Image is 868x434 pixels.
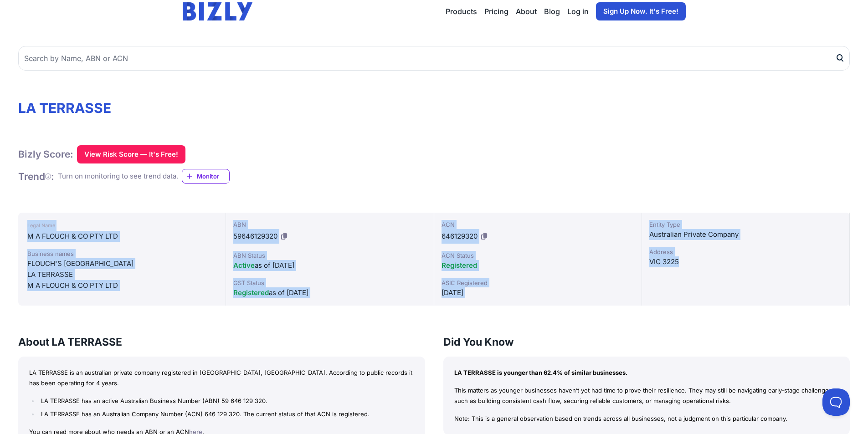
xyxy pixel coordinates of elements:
div: GST Status [233,278,426,287]
h1: Bizly Score: [18,148,73,160]
a: Sign Up Now. It's Free! [596,2,686,20]
div: Entity Type [649,220,842,229]
span: Registered [442,261,477,270]
div: Business names [27,249,216,258]
div: ASIC Registered [442,278,634,287]
div: ACN [442,220,634,229]
input: Search by Name, ABN or ACN [18,46,850,71]
div: Address [649,247,842,256]
div: M A FLOUCH & CO PTY LTD [27,231,216,242]
p: LA TERRASSE is younger than 62.4% of similar businesses. [454,368,839,378]
div: FLOUCH'S [GEOGRAPHIC_DATA] [27,258,216,269]
li: LA TERRASSE has an active Australian Business Number (ABN) 59 646 129 320. [39,396,414,406]
div: VIC 3225 [649,256,842,267]
span: Registered [233,288,269,297]
li: LA TERRASSE has an Australian Company Number (ACN) 646 129 320. The current status of that ACN is... [39,409,414,419]
div: ABN Status [233,251,426,260]
div: [DATE] [442,287,634,298]
a: Monitor [182,169,230,184]
a: About [516,6,537,17]
a: Pricing [484,6,508,17]
span: Active [233,261,255,270]
h1: LA TERRASSE [18,100,850,116]
div: M A FLOUCH & CO PTY LTD [27,280,216,291]
span: 59646129320 [233,232,277,240]
h1: Trend : [18,170,54,183]
button: View Risk Score — It's Free! [77,145,185,163]
h3: About LA TERRASSE [18,335,425,349]
h3: Did You Know [443,335,850,349]
iframe: Toggle Customer Support [822,388,850,416]
div: Australian Private Company [649,229,842,240]
a: Log in [567,6,589,17]
div: as of [DATE] [233,260,426,271]
span: Monitor [197,172,229,181]
p: Note: This is a general observation based on trends across all businesses, not a judgment on this... [454,414,839,424]
button: Products [446,6,477,17]
a: Blog [544,6,560,17]
span: 646129320 [442,232,478,240]
div: as of [DATE] [233,287,426,298]
div: Turn on monitoring to see trend data. [58,171,178,182]
p: LA TERRASSE is an australian private company registered in [GEOGRAPHIC_DATA], [GEOGRAPHIC_DATA]. ... [29,368,414,388]
div: ACN Status [442,251,634,260]
div: Legal Name [27,220,216,231]
div: LA TERRASSE [27,269,216,280]
p: This matters as younger businesses haven’t yet had time to prove their resilience. They may still... [454,385,839,406]
div: ABN [233,220,426,229]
